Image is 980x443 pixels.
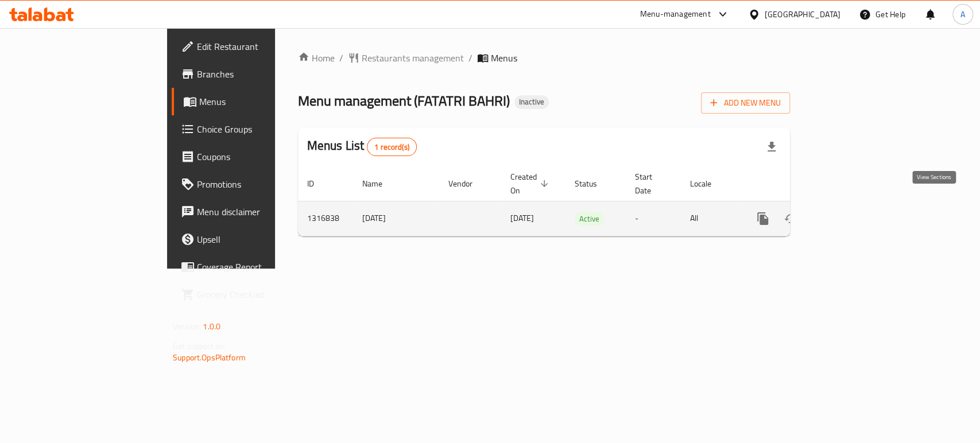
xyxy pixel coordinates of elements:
[353,201,439,236] td: [DATE]
[298,166,869,236] table: enhanced table
[173,350,246,365] a: Support.OpsPlatform
[197,67,321,81] span: Branches
[367,138,417,156] div: Total records count
[197,177,321,191] span: Promotions
[172,226,331,253] a: Upsell
[172,281,331,308] a: Grocery Checklist
[960,8,965,21] span: A
[740,166,869,201] th: Actions
[172,170,331,198] a: Promotions
[197,40,321,53] span: Edit Restaurant
[172,33,331,60] a: Edit Restaurant
[575,212,604,226] div: Active
[510,211,534,226] span: [DATE]
[635,170,667,197] span: Start Date
[172,253,331,281] a: Coverage Report
[339,51,343,65] li: /
[510,170,552,197] span: Created On
[348,51,464,65] a: Restaurants management
[197,150,321,164] span: Coupons
[172,143,331,170] a: Coupons
[197,260,321,274] span: Coverage Report
[197,122,321,136] span: Choice Groups
[681,201,740,236] td: All
[172,115,331,143] a: Choice Groups
[173,319,201,334] span: Version:
[362,51,464,65] span: Restaurants management
[172,60,331,88] a: Branches
[307,137,417,156] h2: Menus List
[468,51,472,65] li: /
[514,95,549,109] div: Inactive
[173,339,226,353] span: Get support on:
[203,319,220,334] span: 1.0.0
[777,205,804,232] button: Change Status
[640,7,711,21] div: Menu-management
[575,177,612,191] span: Status
[172,88,331,115] a: Menus
[765,8,840,21] div: [GEOGRAPHIC_DATA]
[362,177,397,191] span: Name
[710,96,781,110] span: Add New Menu
[197,287,321,301] span: Grocery Checklist
[690,177,726,191] span: Locale
[197,205,321,219] span: Menu disclaimer
[575,212,604,226] span: Active
[307,177,329,191] span: ID
[749,205,777,232] button: more
[298,88,510,114] span: Menu management ( FATATRI BAHRI )
[367,142,416,153] span: 1 record(s)
[199,95,321,108] span: Menus
[197,232,321,246] span: Upsell
[626,201,681,236] td: -
[448,177,487,191] span: Vendor
[701,92,790,114] button: Add New Menu
[298,51,790,65] nav: breadcrumb
[172,198,331,226] a: Menu disclaimer
[514,97,549,107] span: Inactive
[491,51,517,65] span: Menus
